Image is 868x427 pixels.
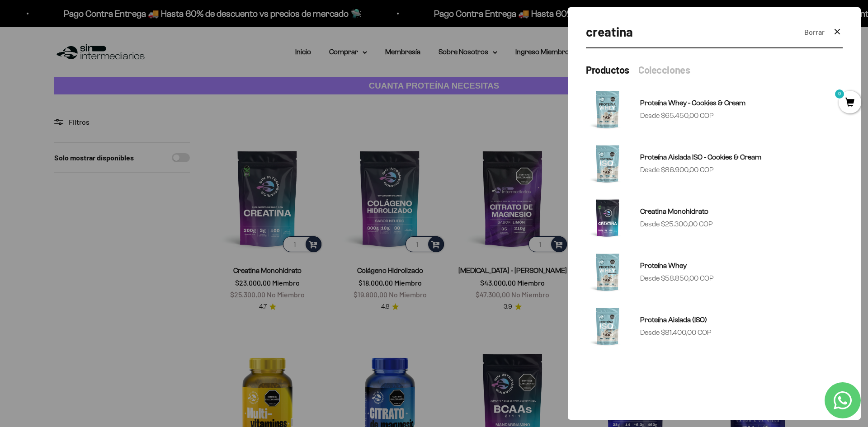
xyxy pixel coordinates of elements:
a: Creatina Monohidrato Desde $25.300,00 COP [586,196,843,239]
span: Proteína Whey - Cookies & Cream [640,99,745,107]
img: Proteína Aislada ISO - Cookies & Cream [586,142,629,185]
a: 0 [839,98,861,108]
a: Proteína Whey Desde $58.850,00 COP [586,250,843,294]
a: Proteína Aislada (ISO) Desde $81.400,00 COP [586,305,843,348]
sale-price: Desde $25.300,00 COP [640,218,713,230]
a: Proteína Aislada ISO - Cookies & Cream Desde $86.900,00 COP [586,142,843,185]
input: Buscar [586,22,797,42]
button: Borrar [804,26,825,38]
mark: 0 [834,89,845,99]
span: Proteína Aislada (ISO) [640,316,707,324]
sale-price: Desde $65.450,00 COP [640,110,714,122]
button: Productos [586,63,629,77]
sale-price: Desde $81.400,00 COP [640,327,712,338]
span: Creatina Monohidrato [640,207,708,215]
sale-price: Desde $86.900,00 COP [640,164,714,176]
span: Proteína Aislada ISO - Cookies & Cream [640,153,761,161]
a: Proteína Whey - Cookies & Cream Desde $65.450,00 COP [586,88,843,131]
span: Proteína Whey [640,262,687,269]
button: Colecciones [638,63,690,77]
img: Proteína Whey - Cookies & Cream [586,88,629,131]
img: Creatina Monohidrato [586,196,629,239]
sale-price: Desde $58.850,00 COP [640,272,714,284]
